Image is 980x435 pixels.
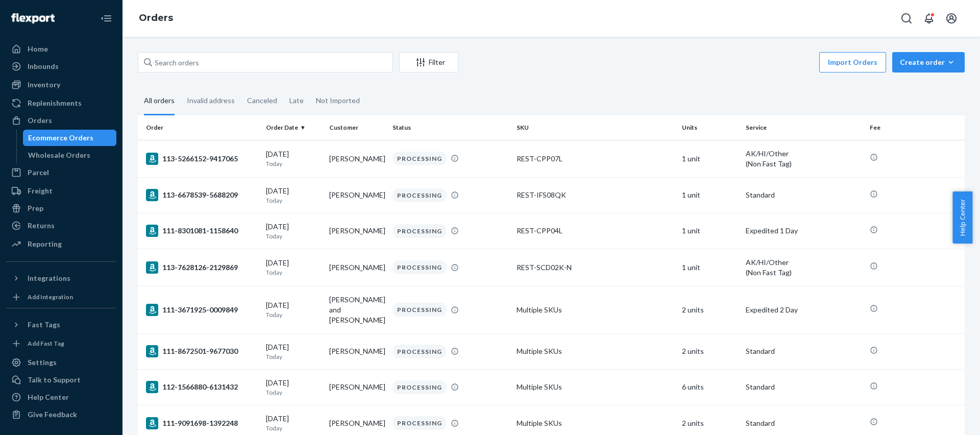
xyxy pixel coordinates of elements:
[896,8,917,29] button: Open Search Box
[892,52,965,72] button: Create order
[746,226,862,236] p: Expedited 1 Day
[28,115,52,126] div: Orders
[6,270,116,286] button: Integrations
[678,213,741,249] td: 1 unit
[517,262,674,273] div: REST-SCD02K-N
[512,115,678,140] th: SKU
[262,115,325,140] th: Order Date
[11,13,55,23] img: Flexport logo
[146,189,258,201] div: 113-6678539-5688209
[399,52,458,72] button: Filter
[517,190,674,200] div: REST-IFS08QK
[678,333,741,369] td: 2 units
[941,8,962,29] button: Open account menu
[393,345,447,358] div: PROCESSING
[388,115,512,140] th: Status
[266,222,321,240] div: [DATE]
[678,115,741,140] th: Units
[266,159,321,168] p: Today
[512,286,678,333] td: Multiple SKUs
[28,44,48,54] div: Home
[746,149,862,159] p: AK/HI/Other
[393,416,447,430] div: PROCESSING
[146,261,258,274] div: 113-7628126-2129869
[28,167,49,178] div: Parcel
[6,317,116,333] button: Fast Tags
[28,61,59,71] div: Inbounds
[28,98,82,108] div: Replenishments
[266,268,321,277] p: Today
[146,225,258,237] div: 111-8301081-1158640
[146,153,258,165] div: 113-5266152-9417065
[28,339,64,348] div: Add Fast Tag
[6,217,116,234] a: Returns
[746,257,862,268] p: AK/HI/Other
[146,304,258,316] div: 111-3671925-0009849
[266,258,321,277] div: [DATE]
[746,418,862,428] p: Standard
[289,87,304,114] div: Late
[266,388,321,397] p: Today
[6,406,116,423] button: Give Feedback
[266,300,321,319] div: [DATE]
[6,291,116,304] a: Add Integration
[28,293,73,301] div: Add Integration
[6,337,116,350] a: Add Fast Tag
[325,333,388,369] td: [PERSON_NAME]
[678,140,741,177] td: 1 unit
[28,357,57,368] div: Settings
[28,239,62,249] div: Reporting
[266,414,321,432] div: [DATE]
[23,130,117,146] a: Ecommerce Orders
[919,8,939,29] button: Open notifications
[28,320,60,330] div: Fast Tags
[746,268,862,278] div: (Non Fast Tag)
[266,342,321,361] div: [DATE]
[6,200,116,216] a: Prep
[131,4,181,33] ol: breadcrumbs
[678,369,741,405] td: 6 units
[266,196,321,205] p: Today
[952,191,972,244] button: Help Center
[6,77,116,93] a: Inventory
[266,232,321,240] p: Today
[146,345,258,357] div: 111-8672501-9677030
[139,12,173,23] a: Orders
[6,372,116,388] a: Talk to Support
[144,87,175,115] div: All orders
[325,213,388,249] td: [PERSON_NAME]
[742,115,866,140] th: Service
[325,369,388,405] td: [PERSON_NAME]
[28,392,69,402] div: Help Center
[678,286,741,333] td: 2 units
[393,224,447,238] div: PROCESSING
[96,8,116,29] button: Close Navigation
[146,381,258,393] div: 112-1566880-6131432
[819,52,886,72] button: Import Orders
[28,273,70,283] div: Integrations
[512,369,678,405] td: Multiple SKUs
[6,112,116,129] a: Orders
[28,186,53,196] div: Freight
[266,149,321,168] div: [DATE]
[6,183,116,199] a: Freight
[678,249,741,286] td: 1 unit
[28,80,60,90] div: Inventory
[316,87,360,114] div: Not Imported
[28,409,77,420] div: Give Feedback
[746,305,862,315] p: Expedited 2 Day
[266,310,321,319] p: Today
[393,260,447,274] div: PROCESSING
[512,333,678,369] td: Multiple SKUs
[6,58,116,75] a: Inbounds
[6,41,116,57] a: Home
[28,203,43,213] div: Prep
[393,188,447,202] div: PROCESSING
[900,57,957,67] div: Create order
[266,378,321,397] div: [DATE]
[325,249,388,286] td: [PERSON_NAME]
[393,380,447,394] div: PROCESSING
[6,354,116,371] a: Settings
[138,115,262,140] th: Order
